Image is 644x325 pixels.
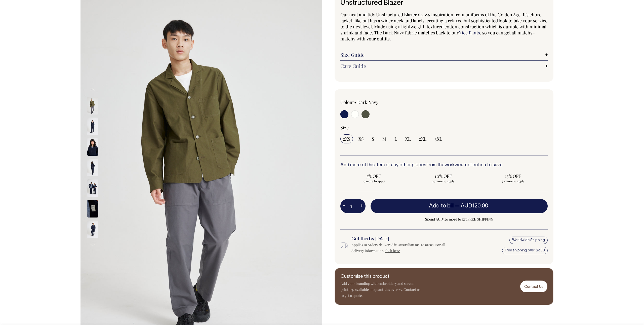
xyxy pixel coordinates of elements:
[435,136,442,142] span: 3XL
[455,203,490,208] span: —
[343,179,405,183] span: 10 more to apply
[410,172,477,185] input: 10% OFF 25 more to apply
[482,179,544,183] span: 50 more to apply
[340,99,423,105] div: Colour
[413,173,474,179] span: 10% OFF
[87,221,98,238] img: dark-navy
[371,216,548,222] span: Spend AUD350 more to get FREE SHIPPING
[416,134,429,143] input: 2XL
[340,63,548,69] a: Care Guide
[371,199,548,213] button: Add to bill —AUD120.00
[89,240,96,251] button: Next
[432,134,445,143] input: 3XL
[343,173,405,179] span: 5% OFF
[358,201,366,211] button: +
[385,248,400,253] a: click here
[87,138,98,156] img: dark-navy
[403,134,413,143] input: XL
[340,125,548,131] div: Size
[429,203,454,208] span: Add to bill
[459,30,480,36] a: Nice Pants
[341,281,421,299] p: Add your branding with embroidery and screen printing, available on quantities over 25. Contact u...
[351,242,454,254] div: Applies to orders delivered in Australian metro areas. For all delivery information, .
[358,136,364,142] span: XS
[482,173,544,179] span: 15% OFF
[382,136,386,142] span: M
[87,179,98,197] img: dark-navy
[461,203,488,208] span: AUD120.00
[89,84,96,95] button: Previous
[87,159,98,176] img: dark-navy
[340,172,407,185] input: 5% OFF 10 more to apply
[340,30,535,42] span: , so you can get all matchy-matchy with your outfits.
[372,136,374,142] span: S
[413,179,474,183] span: 25 more to apply
[479,172,546,185] input: 15% OFF 50 more to apply
[341,274,421,279] h6: Customise this product
[445,163,465,167] a: workwear
[351,237,454,242] h6: Get this by [DATE]
[340,201,347,211] button: -
[340,134,353,143] input: 2XS
[357,99,378,105] label: Dark Navy
[356,134,366,143] input: XS
[354,99,356,105] span: •
[340,12,547,36] span: Our neat and tidy Unstructured Blazer draws inspiration from uniforms of the Golden Age. It's cho...
[405,136,411,142] span: XL
[87,118,98,135] img: dark-navy
[392,134,400,143] input: L
[87,97,98,115] img: olive
[343,136,350,142] span: 2XS
[419,136,427,142] span: 2XL
[380,134,389,143] input: M
[369,134,377,143] input: S
[394,136,397,142] span: L
[340,52,548,58] a: Size Guide
[340,163,548,168] h6: Add more of this item or any other pieces from the collection to save
[87,200,98,218] img: dark-navy
[520,281,547,292] a: Contact Us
